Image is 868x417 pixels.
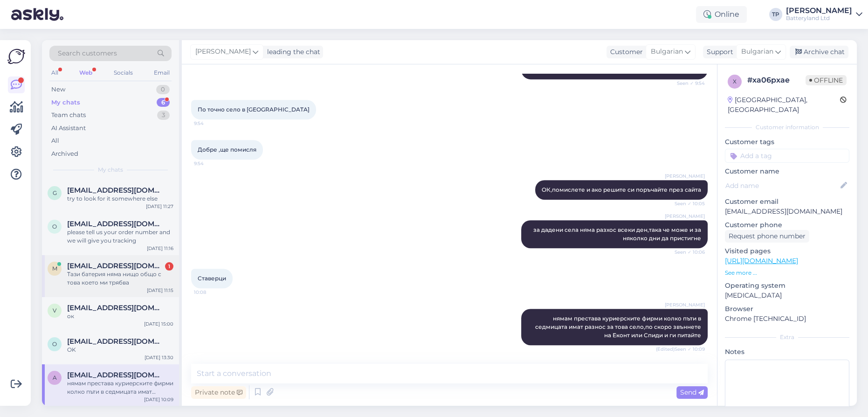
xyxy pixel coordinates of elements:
[52,223,57,230] span: O
[703,47,733,57] div: Support
[51,85,65,94] div: New
[49,67,60,79] div: All
[98,166,123,174] span: My chats
[725,281,849,291] p: Operating system
[67,220,164,228] span: Oumou50@hotmail.com
[194,120,229,127] span: 9:54
[747,75,806,86] div: # xa06pxae
[67,379,173,396] div: нямам престава куриерските фирми колко пъти в седмицата имат разнос за това село,по скоро звъннет...
[725,137,849,147] p: Customer tags
[112,67,135,79] div: Socials
[198,146,256,153] span: Добре ,ще помисля
[725,269,849,277] p: See more ...
[67,312,173,320] div: ок
[786,7,852,14] div: [PERSON_NAME]
[725,333,849,341] div: Extra
[7,48,25,65] img: Askly Logo
[696,6,747,23] div: Online
[58,49,117,58] span: Search customers
[51,149,78,159] div: Archived
[77,67,94,79] div: Web
[146,203,173,210] div: [DATE] 11:27
[725,197,849,207] p: Customer email
[786,14,852,22] div: Batteryland Ltd
[156,85,170,94] div: 0
[51,98,80,107] div: My chats
[725,207,849,216] p: [EMAIL_ADDRESS][DOMAIN_NAME]
[52,265,57,272] span: m
[725,220,849,230] p: Customer phone
[194,160,229,167] span: 9:54
[67,186,164,195] span: giulianamattiello64@gmail.com
[144,320,173,327] div: [DATE] 15:00
[198,275,226,282] span: Ставерци
[67,195,173,203] div: try to look for it somewhere else
[535,315,703,339] span: нямам престава куриерските фирми колко пъти в седмицата имат разнос за това село,по скоро звъннет...
[67,262,164,270] span: milenmeisipako@gmail.com
[67,337,164,346] span: office@7ss.bg
[725,246,849,256] p: Visited pages
[725,304,849,314] p: Browser
[194,289,229,296] span: 10:08
[786,7,862,22] a: [PERSON_NAME]Batteryland Ltd
[665,173,705,180] span: [PERSON_NAME]
[51,111,86,120] div: Team chats
[67,346,173,354] div: OK
[725,149,849,163] input: Add a tag
[67,371,164,379] span: alehandropetrov1@gmail.com
[144,396,173,403] div: [DATE] 10:09
[145,354,173,361] div: [DATE] 13:30
[542,186,701,193] span: ОК,помислете и ако решите си поръчайте през сайта
[67,304,164,312] span: vasileva.jivka@gmail.com
[191,386,246,399] div: Private note
[656,346,705,353] span: (Edited) Seen ✓ 10:09
[52,341,57,347] span: o
[147,245,173,252] div: [DATE] 11:16
[53,307,56,314] span: v
[670,200,705,207] span: Seen ✓ 10:05
[725,257,798,265] a: [URL][DOMAIN_NAME]
[665,213,705,220] span: [PERSON_NAME]
[725,167,849,176] p: Customer name
[670,249,705,256] span: Seen ✓ 10:06
[67,270,173,287] div: Тази батерия няма нищо общо с това което ми трябва
[806,75,847,85] span: Offline
[728,95,840,115] div: [GEOGRAPHIC_DATA], [GEOGRAPHIC_DATA]
[51,124,86,133] div: AI Assistant
[725,181,839,191] input: Add name
[725,314,849,324] p: Chrome [TECHNICAL_ID]
[741,47,773,57] span: Bulgarian
[51,136,59,146] div: All
[152,67,172,79] div: Email
[651,47,683,57] span: Bulgarian
[157,111,170,120] div: 3
[67,228,173,245] div: please tell us your order number and we will give you tracking
[195,47,251,57] span: [PERSON_NAME]
[725,230,809,243] div: Request phone number
[665,301,705,308] span: [PERSON_NAME]
[670,80,705,87] span: Seen ✓ 9:54
[725,291,849,300] p: [MEDICAL_DATA]
[157,98,170,107] div: 6
[725,347,849,357] p: Notes
[53,374,57,381] span: a
[790,46,848,58] div: Archive chat
[769,8,782,21] div: TP
[263,47,320,57] div: leading the chat
[198,106,310,113] span: По точно село в [GEOGRAPHIC_DATA]
[53,189,57,196] span: g
[147,287,173,294] div: [DATE] 11:15
[733,78,737,85] span: x
[680,388,704,396] span: Send
[606,47,643,57] div: Customer
[165,262,173,271] div: 1
[725,123,849,132] div: Customer information
[533,226,703,242] span: за дадени села няма разхос всеки ден,така че може и за няколко дни да пристигне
